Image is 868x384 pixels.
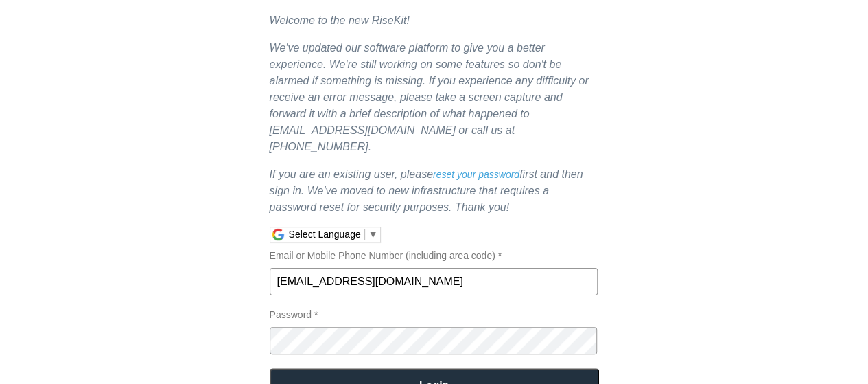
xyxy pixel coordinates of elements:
[270,14,410,26] em: Welcome to the new RiseKit!
[270,309,599,354] label: Password *
[364,229,365,240] span: ​
[270,168,583,213] em: If you are an existing user, please first and then sign in. We've moved to new infrastructure tha...
[368,229,378,240] span: ▼
[433,169,519,180] a: reset your password
[289,229,378,240] a: Select Language​
[270,327,597,354] input: Password *
[270,268,598,295] input: Email or Mobile Phone Number (including area code) *
[270,42,589,153] em: We've updated our software platform to give you a better experience. We're still working on some ...
[270,250,599,295] label: Email or Mobile Phone Number (including area code) *
[289,229,361,240] span: Select Language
